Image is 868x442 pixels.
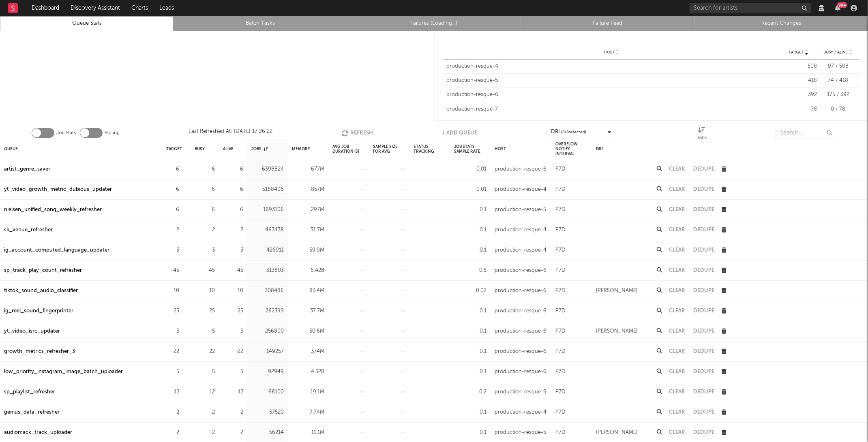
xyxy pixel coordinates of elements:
div: 5 [223,367,243,377]
div: 0.01 [454,164,487,174]
button: Refresh [341,127,373,139]
div: production-resque-5 [495,205,546,215]
div: 6 [166,185,179,194]
div: 83.4M [292,286,324,296]
div: P7D [555,286,566,296]
div: production-resque-4 [447,62,777,70]
div: tiktok_sound_audio_classifier [4,286,78,296]
div: 11.1M [292,428,324,438]
div: 508 [780,62,817,70]
div: ig_account_computed_language_updater [4,246,109,255]
div: 5 [195,327,215,336]
div: 0.1 [454,327,487,336]
div: production-resque-6 [495,306,547,316]
div: 12 [223,387,243,397]
div: 677M [292,164,324,174]
div: Memory [292,140,310,158]
div: 50.6M [292,327,324,336]
div: P7D [555,205,566,215]
div: production-resque-4 [495,225,547,235]
div: 463438 [251,225,284,235]
div: 297M [292,205,324,215]
div: P7D [555,246,566,255]
div: P7D [555,387,566,397]
div: Jobs [697,127,707,142]
div: 262399 [251,306,284,316]
button: Dedupe [693,268,714,273]
div: sp_track_play_count_refresher [4,266,82,275]
div: 3 [166,246,179,255]
div: 0.1 [454,205,487,215]
div: ig_reel_sound_fingerprinter [4,306,73,316]
div: 92949 [251,367,284,377]
div: 2 [166,428,179,438]
button: Dedupe [693,430,714,435]
span: Target [789,50,804,55]
div: 12 [166,387,179,397]
div: production-resque-4 [495,408,547,417]
a: Failures (Loading...) [351,19,516,28]
div: P7D [555,306,566,316]
div: 2 [195,225,215,235]
div: production-resque-6 [495,347,547,357]
div: production-resque-6 [447,91,777,99]
button: Clear [669,248,685,253]
button: Clear [669,389,685,395]
div: 2 [223,225,243,235]
div: 6 [223,205,243,215]
div: 418 [780,77,817,85]
div: production-resque-6 [495,367,547,377]
div: production-resque-7 [447,105,777,113]
button: Dedupe [693,207,714,212]
div: Avg Job Duration (s) [332,140,365,158]
div: 0.1 [454,408,487,417]
button: Clear [669,268,685,273]
div: 12 [195,387,215,397]
div: 37.7M [292,306,324,316]
button: Dedupe [693,308,714,314]
div: 6398824 [251,164,284,174]
button: Clear [669,329,685,334]
button: Dedupe [693,187,714,192]
button: Clear [669,288,685,293]
a: Failure Feed [525,19,690,28]
div: 25 [195,306,215,316]
a: yt_video_isrc_updater [4,327,60,336]
div: 10 [166,286,179,296]
div: 0.02 [454,286,487,296]
div: 0.1 [454,347,487,357]
button: + Add Queue [442,127,477,139]
div: 2 [166,408,179,417]
div: 22 [195,347,215,357]
div: 0.01 [454,185,487,194]
a: sk_venue_refresher [4,225,53,235]
div: 149257 [251,347,284,357]
div: 22 [166,347,179,357]
div: 5 [195,367,215,377]
div: P7D [555,327,566,336]
div: Jobs [251,140,268,158]
div: 2 [166,225,179,235]
div: 10 [223,286,243,296]
div: Last Refreshed At: [DATE] 17:26:22 [189,127,272,139]
div: 97 / 508 [821,62,855,70]
div: 0.1 [454,225,487,235]
div: 6 [195,205,215,215]
div: 25 [166,306,179,316]
div: 6.42B [292,266,324,275]
div: 0.5 [454,266,487,275]
div: 5 [223,327,243,336]
div: 56214 [251,428,284,438]
div: P7D [555,347,566,357]
button: Dedupe [693,288,714,293]
div: 5188406 [251,185,284,194]
div: 6 [166,205,179,215]
div: yt_video_growth_metric_dubious_updater [4,185,112,194]
div: 256800 [251,327,284,336]
div: 78 [780,105,817,113]
label: Job Stats [56,128,76,138]
a: Queue Stats [4,19,169,28]
div: 6 [195,185,215,194]
div: Status Tracking [414,140,446,158]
